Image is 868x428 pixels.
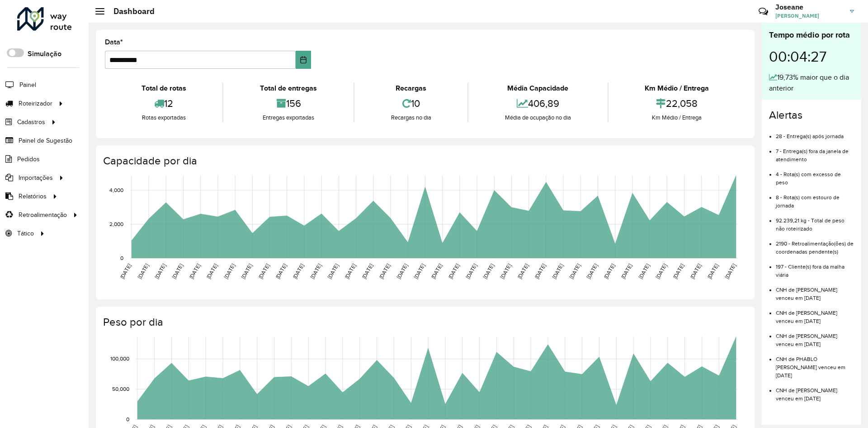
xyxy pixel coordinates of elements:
[105,37,123,48] label: Data
[706,263,719,280] text: [DATE]
[17,117,45,127] span: Cadastros
[611,83,743,94] div: Km Médio / Entrega
[103,316,745,329] h4: Peso por dia
[637,263,651,280] text: [DATE]
[361,263,374,280] text: [DATE]
[776,125,854,140] li: 28 - Entrega(s) após jornada
[611,94,743,113] div: 22,058
[19,99,52,108] span: Roteirizador
[769,41,854,72] div: 00:04:27
[19,173,53,183] span: Importações
[357,94,465,113] div: 10
[769,72,854,94] div: 19,73% maior que o dia anterior
[533,263,547,280] text: [DATE]
[776,256,854,279] li: 197 - Cliente(s) fora da malha viária
[568,263,581,280] text: [DATE]
[776,210,854,233] li: 92.239,21 kg - Total de peso não roteirizado
[154,263,167,280] text: [DATE]
[296,51,311,69] button: Choose Date
[754,2,773,21] a: Contato Rápido
[292,263,305,280] text: [DATE]
[585,263,599,280] text: [DATE]
[603,263,616,280] text: [DATE]
[357,83,465,94] div: Recargas
[19,210,67,220] span: Retroalimentação
[464,263,477,280] text: [DATE]
[257,263,270,280] text: [DATE]
[776,348,854,380] li: CNH de PHABLO [PERSON_NAME] venceu em [DATE]
[309,263,322,280] text: [DATE]
[274,263,288,280] text: [DATE]
[611,113,743,122] div: Km Médio / Entrega
[188,263,201,280] text: [DATE]
[776,302,854,325] li: CNH de [PERSON_NAME] venceu em [DATE]
[326,263,340,280] text: [DATE]
[776,279,854,302] li: CNH de [PERSON_NAME] venceu em [DATE]
[226,113,351,122] div: Entregas exportadas
[499,263,512,280] text: [DATE]
[689,263,702,280] text: [DATE]
[240,263,253,280] text: [DATE]
[107,94,220,113] div: 12
[226,94,351,113] div: 156
[110,356,129,362] text: 100,000
[226,83,351,94] div: Total de entregas
[109,221,123,227] text: 2,000
[103,154,745,168] h4: Capacidade por dia
[171,263,184,280] text: [DATE]
[344,263,357,280] text: [DATE]
[775,3,843,11] h3: Joseane
[120,255,123,261] text: 0
[205,263,218,280] text: [DATE]
[19,136,72,145] span: Painel de Sugestão
[107,113,220,122] div: Rotas exportadas
[769,109,854,122] h4: Alertas
[17,154,40,164] span: Pedidos
[378,263,391,280] text: [DATE]
[119,263,132,280] text: [DATE]
[447,263,460,280] text: [DATE]
[223,263,236,280] text: [DATE]
[430,263,443,280] text: [DATE]
[471,83,605,94] div: Média Capacidade
[776,140,854,164] li: 7 - Entrega(s) fora da janela de atendimento
[516,263,529,280] text: [DATE]
[655,263,668,280] text: [DATE]
[107,83,220,94] div: Total de rotas
[620,263,633,280] text: [DATE]
[357,113,465,122] div: Recargas no dia
[471,113,605,122] div: Média de ocupação no dia
[724,263,737,280] text: [DATE]
[19,80,36,90] span: Painel
[137,263,150,280] text: [DATE]
[482,263,495,280] text: [DATE]
[769,29,854,41] div: Tempo médio por rota
[413,263,426,280] text: [DATE]
[109,187,123,193] text: 4,000
[776,164,854,187] li: 4 - Rota(s) com excesso de peso
[672,263,685,280] text: [DATE]
[396,263,409,280] text: [DATE]
[28,48,61,59] label: Simulação
[775,12,843,20] span: [PERSON_NAME]
[19,192,47,201] span: Relatórios
[471,94,605,113] div: 406,89
[17,229,34,238] span: Tático
[126,416,129,422] text: 0
[776,380,854,403] li: CNH de [PERSON_NAME] venceu em [DATE]
[112,386,129,392] text: 50,000
[776,325,854,348] li: CNH de [PERSON_NAME] venceu em [DATE]
[551,263,564,280] text: [DATE]
[776,187,854,210] li: 8 - Rota(s) com estouro de jornada
[776,233,854,256] li: 2190 - Retroalimentação(ões) de coordenadas pendente(s)
[104,6,155,16] h2: Dashboard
